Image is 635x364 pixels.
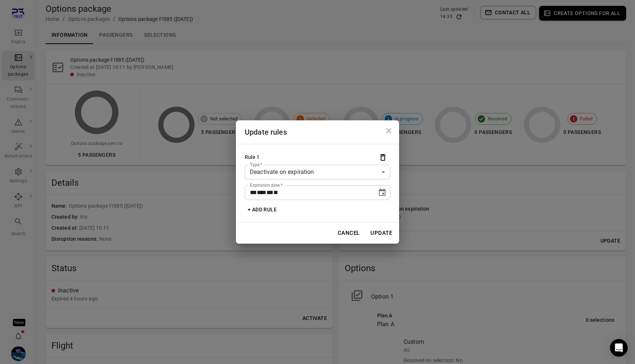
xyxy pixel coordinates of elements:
button: Choose date, selected date is Aug 26, 2025 [375,185,390,200]
div: Rule 1 [245,153,260,161]
button: Cancel [334,225,364,241]
button: + Add rule [245,203,280,216]
button: Update [366,225,396,241]
div: Open Intercom Messenger [610,339,628,357]
label: Type [250,161,262,168]
span: Minutes [273,190,278,195]
button: Delete [376,150,390,165]
div: Deactivate on expiration [245,165,390,179]
label: Expiration date [250,182,283,188]
span: Month [257,190,266,195]
h2: Update rules [236,120,399,144]
button: Close dialog [381,123,396,138]
span: Day [250,190,257,195]
span: Hours [266,190,273,195]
